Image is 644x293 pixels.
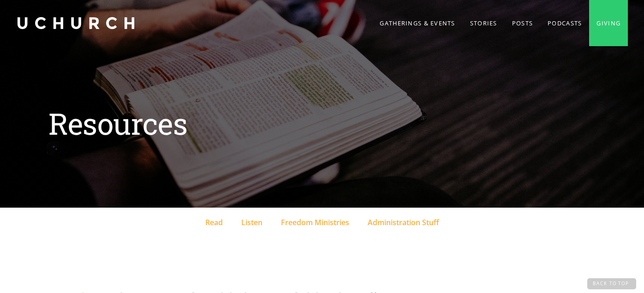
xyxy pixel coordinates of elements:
[232,208,272,238] a: Listen
[48,105,596,142] h1: Resources
[272,208,358,238] a: Freedom Ministries
[241,217,262,228] div: Listen
[358,208,448,238] a: Administration Stuff
[368,217,439,228] div: Administration Stuff
[587,278,636,289] a: Back to Top
[205,217,223,228] div: Read
[196,208,232,238] a: Read
[281,217,349,228] div: Freedom Ministries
